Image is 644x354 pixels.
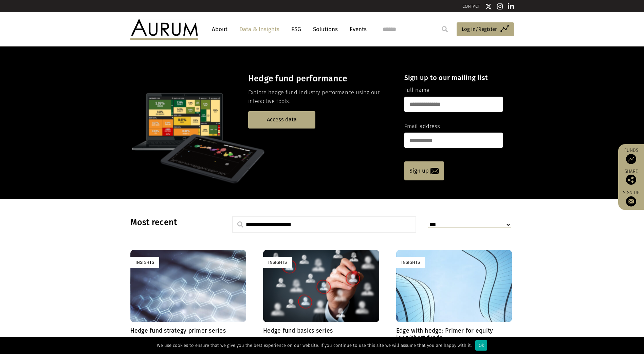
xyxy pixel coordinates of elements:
img: search.svg [237,221,243,228]
div: Insights [396,257,425,268]
h3: Most recent [130,217,215,228]
h4: Hedge fund basics series [263,327,379,334]
input: Submit [438,22,452,36]
h4: Sign up to our mailing list [404,74,503,82]
a: Events [346,23,367,36]
a: Log in/Register [457,22,514,37]
a: ESG [288,23,305,36]
span: Log in/Register [462,25,497,33]
a: Sign up [622,190,641,206]
img: Access Funds [626,154,636,164]
div: Share [622,169,641,185]
a: Data & Insights [236,23,283,36]
a: Access data [248,111,315,129]
img: Linkedin icon [508,3,514,10]
label: Full name [404,86,429,95]
img: Twitter icon [485,3,492,10]
img: email-icon [430,168,439,174]
img: Sign up to our newsletter [626,196,636,206]
a: CONTACT [462,4,480,9]
div: Insights [263,257,292,268]
div: Insights [130,257,159,268]
h4: Edge with hedge: Primer for equity long/short funds [396,327,512,341]
h4: Hedge fund strategy primer series [130,327,246,334]
p: Explore hedge fund industry performance using our interactive tools. [248,88,392,106]
label: Email address [404,122,440,131]
img: Aurum [130,19,198,39]
img: Instagram icon [497,3,503,10]
a: Sign up [404,161,444,180]
a: About [208,23,231,36]
a: Solutions [310,23,341,36]
a: Funds [622,147,641,164]
div: Ok [475,340,487,351]
img: Share this post [626,175,636,185]
h3: Hedge fund performance [248,74,392,84]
